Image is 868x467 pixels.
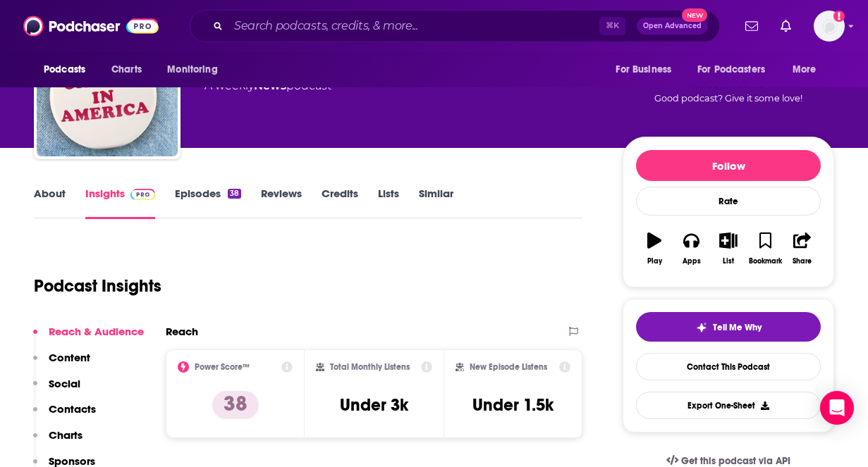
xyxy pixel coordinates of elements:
[793,257,812,266] div: Share
[682,8,707,22] span: New
[749,257,782,266] div: Bookmark
[616,60,671,80] span: For Business
[49,402,96,416] p: Contacts
[637,18,708,35] button: Open AdvancedNew
[322,187,358,219] a: Credits
[49,428,82,442] p: Charts
[85,187,155,219] a: InsightsPodchaser Pro
[34,187,66,219] a: About
[228,189,241,199] div: 38
[696,322,707,333] img: tell me why sparkle
[44,60,85,80] span: Podcasts
[636,150,821,181] button: Follow
[814,11,845,42] img: User Profile
[833,11,845,22] svg: Add a profile image
[710,223,747,274] button: List
[599,17,625,35] span: ⌘ K
[190,10,720,42] div: Search podcasts, credits, & more...
[228,15,599,37] input: Search podcasts, credits, & more...
[23,13,159,39] img: Podchaser - Follow, Share and Rate Podcasts
[683,257,701,266] div: Apps
[697,60,765,80] span: For Podcasters
[647,257,662,266] div: Play
[636,312,821,342] button: tell me why sparkleTell Me Why
[130,189,155,200] img: Podchaser Pro
[784,223,821,274] button: Share
[820,391,854,425] div: Open Intercom Messenger
[102,56,150,83] a: Charts
[636,353,821,380] a: Contact This Podcast
[166,325,198,338] h2: Reach
[419,187,453,219] a: Similar
[606,56,689,83] button: open menu
[34,275,161,297] h1: Podcast Insights
[775,14,797,38] a: Show notifications dropdown
[33,351,90,377] button: Content
[261,187,302,219] a: Reviews
[654,93,802,104] span: Good podcast? Give it some love!
[681,455,790,467] span: Get this podcast via API
[33,428,82,454] button: Charts
[49,351,90,364] p: Content
[636,187,821,216] div: Rate
[33,325,144,351] button: Reach & Audience
[33,402,96,428] button: Contacts
[111,60,142,80] span: Charts
[34,56,104,83] button: open menu
[167,60,217,80] span: Monitoring
[814,11,845,42] button: Show profile menu
[747,223,783,274] button: Bookmark
[783,56,834,83] button: open menu
[688,56,786,83] button: open menu
[49,325,144,338] p: Reach & Audience
[713,322,762,333] span: Tell Me Why
[723,257,734,266] div: List
[643,23,702,30] span: Open Advanced
[175,187,241,219] a: Episodes38
[740,14,764,38] a: Show notifications dropdown
[793,60,817,80] span: More
[673,223,709,274] button: Apps
[33,377,80,403] button: Social
[378,187,399,219] a: Lists
[636,223,673,274] button: Play
[157,56,236,83] button: open menu
[636,392,821,419] button: Export One-Sheet
[472,394,554,416] h3: Under 1.5k
[49,377,80,390] p: Social
[814,11,845,42] span: Logged in as cmand-c
[470,362,547,372] h2: New Episode Listens
[212,391,259,419] p: 38
[195,362,250,372] h2: Power Score™
[330,362,410,372] h2: Total Monthly Listens
[340,394,408,416] h3: Under 3k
